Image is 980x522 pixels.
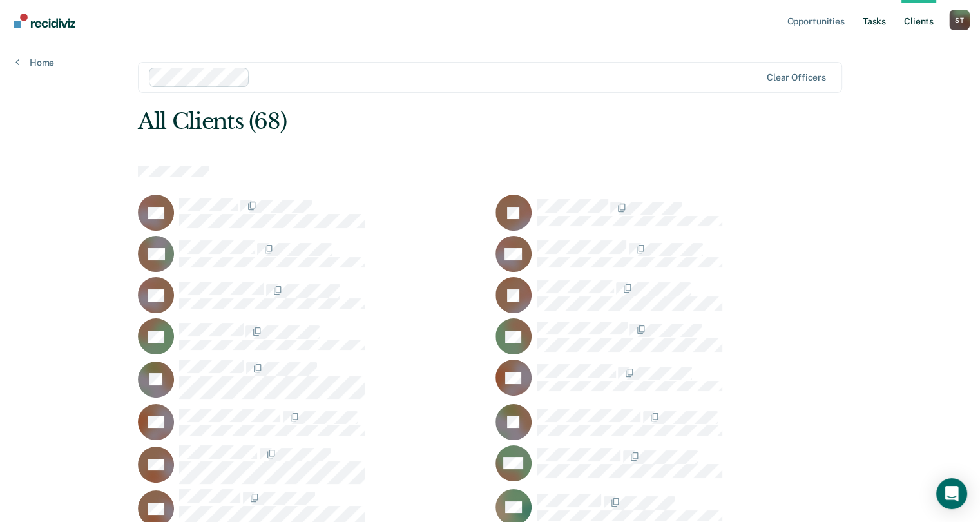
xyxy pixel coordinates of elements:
button: Profile dropdown button [949,10,970,30]
div: All Clients (68) [138,108,701,135]
a: Home [15,57,54,68]
div: S T [949,10,970,30]
img: Recidiviz [14,14,75,28]
div: Clear officers [767,72,826,83]
div: Open Intercom Messenger [936,478,967,509]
